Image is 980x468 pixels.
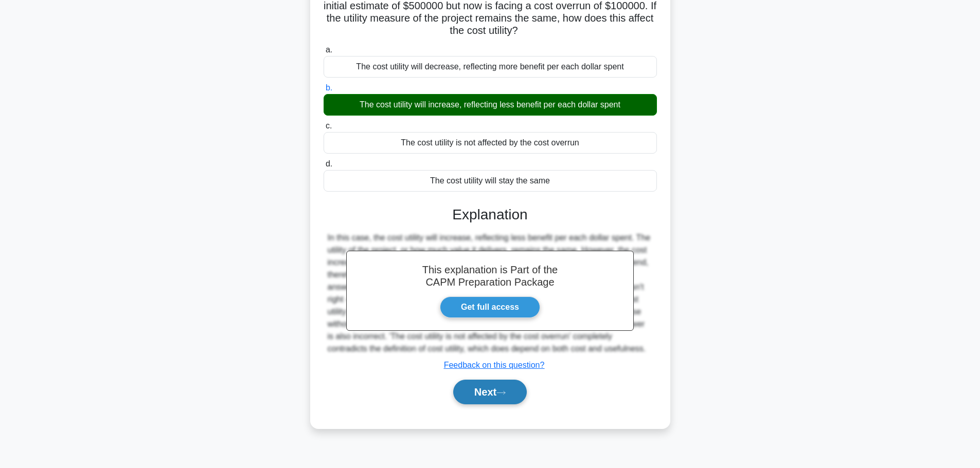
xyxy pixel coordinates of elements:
[330,206,651,223] h3: Explanation
[324,94,657,116] div: The cost utility will increase, reflecting less benefit per each dollar spent
[324,56,657,78] div: The cost utility will decrease, reflecting more benefit per each dollar spent
[444,361,545,369] a: Feedback on this question?
[328,232,653,355] div: In this case, the cost utility will increase, reflecting less benefit per each dollar spent. The ...
[453,380,527,404] button: Next
[326,121,332,130] span: c.
[440,296,540,318] a: Get full access
[324,170,657,192] div: The cost utility will stay the same
[326,83,332,92] span: b.
[326,45,332,54] span: a.
[326,159,332,168] span: d.
[324,132,657,154] div: The cost utility is not affected by the cost overrun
